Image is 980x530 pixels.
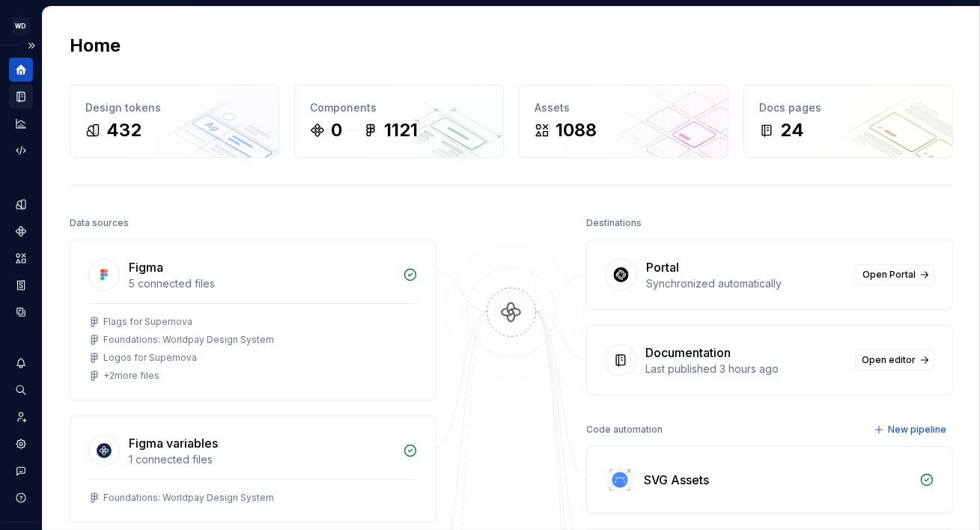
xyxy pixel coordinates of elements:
[9,351,33,375] button: Notifications
[384,118,418,142] div: 1121
[586,419,663,440] div: Code automation
[103,352,197,364] div: Logos for Supernova
[9,432,33,456] a: Settings
[9,112,33,135] a: Analytics
[70,213,129,234] div: Data sources
[9,246,33,270] a: Assets
[9,459,33,483] button: Contact support
[70,415,436,523] a: Figma variables1 connected filesFoundations: Worldpay Design System
[646,276,847,291] div: Synchronized automatically
[556,118,597,142] div: 1088
[645,362,846,377] div: Last published 3 hours ago
[9,378,33,402] button: Search ⌘K
[519,85,728,158] a: Assets1088
[535,100,713,115] div: Assets
[869,419,953,440] button: New pipeline
[9,138,33,162] a: Code automation
[743,85,953,158] a: Docs pages24
[780,118,804,142] div: 24
[129,434,218,452] div: Figma variables
[294,85,504,158] a: Components01121
[9,58,33,82] a: Home
[310,100,488,115] div: Components
[9,300,33,324] a: Data sources
[129,258,163,276] div: Figma
[21,35,42,56] button: Expand sidebar
[103,370,159,382] div: + 2 more files
[855,350,934,371] a: Open editor
[331,118,342,142] div: 0
[9,405,33,429] a: Invite team
[862,269,916,281] span: Open Portal
[644,471,709,489] div: SVG Assets
[862,354,916,366] span: Open editor
[888,424,946,436] span: New pipeline
[70,85,279,158] a: Design tokens432
[9,85,33,109] a: Documentation
[129,452,394,467] div: 1 connected files
[103,316,192,328] div: Flags for Supernova
[70,34,121,58] h2: Home
[645,344,731,362] div: Documentation
[9,219,33,243] a: Components
[9,273,33,297] a: Storybook stories
[103,334,274,346] div: Foundations: Worldpay Design System
[106,118,141,142] div: 432
[85,100,264,115] div: Design tokens
[9,192,33,216] a: Design tokens
[3,10,39,42] button: WD
[12,17,30,35] div: WD
[129,276,394,291] div: 5 connected files
[856,264,934,285] a: Open Portal
[103,492,274,504] div: Foundations: Worldpay Design System
[586,213,642,234] div: Destinations
[70,240,436,400] a: Figma5 connected filesFlags for SupernovaFoundations: Worldpay Design SystemLogos for Supernova+2...
[759,100,937,115] div: Docs pages
[646,258,679,276] div: Portal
